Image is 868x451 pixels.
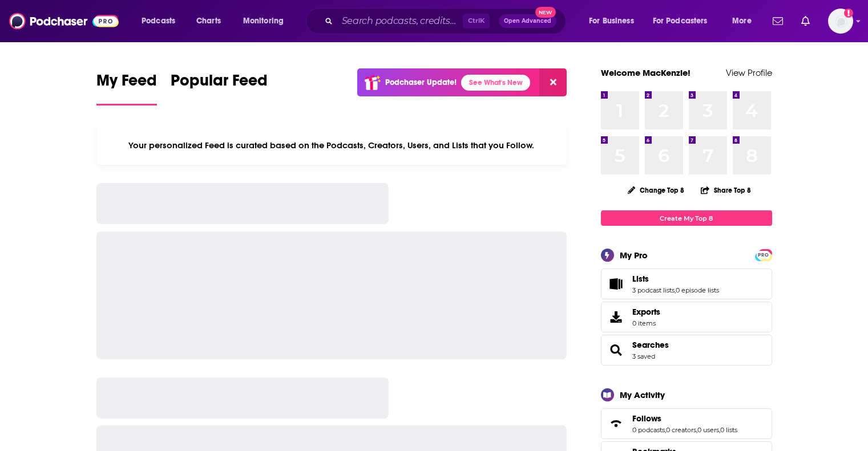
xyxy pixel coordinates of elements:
[235,12,298,30] button: open menu
[719,426,720,434] span: ,
[700,179,752,201] button: Share Top 8
[581,12,648,30] button: open menu
[621,183,692,197] button: Change Top 8
[632,319,660,327] span: 0 items
[665,426,666,434] span: ,
[632,352,655,360] a: 3 saved
[605,416,628,432] a: Follows
[620,389,665,400] div: My Activity
[797,11,814,31] a: Show notifications dropdown
[385,78,457,87] p: Podchaser Update!
[632,426,665,434] a: 0 podcasts
[243,13,284,29] span: Monitoring
[171,71,268,105] a: Popular Feed
[726,67,772,78] a: View Profile
[142,13,175,29] span: Podcasts
[601,269,772,299] span: Lists
[632,274,719,284] a: Lists
[134,12,190,30] button: open menu
[96,71,157,97] span: My Feed
[632,340,669,350] a: Searches
[844,9,853,18] svg: Add a profile image
[696,426,697,434] span: ,
[601,67,691,78] a: Welcome MacKenzie!
[605,309,628,325] span: Exports
[9,10,119,32] img: Podchaser - Follow, Share and Rate Podcasts
[605,276,628,292] a: Lists
[601,408,772,439] span: Follows
[601,210,772,226] a: Create My Top 8
[337,12,463,30] input: Search podcasts, credits, & more...
[697,426,719,434] a: 0 users
[768,11,788,31] a: Show notifications dropdown
[732,13,752,29] span: More
[196,13,221,29] span: Charts
[828,9,853,34] button: Show profile menu
[645,12,724,30] button: open menu
[589,13,634,29] span: For Business
[757,250,770,259] a: PRO
[535,7,556,18] span: New
[632,274,649,284] span: Lists
[632,286,675,294] a: 3 podcast lists
[724,12,766,30] button: open menu
[632,413,661,424] span: Follows
[171,71,268,97] span: Popular Feed
[601,335,772,365] span: Searches
[676,286,719,294] a: 0 episode lists
[653,13,708,29] span: For Podcasters
[605,342,628,358] a: Searches
[504,18,551,24] span: Open Advanced
[463,14,490,29] span: Ctrl K
[317,8,577,34] div: Search podcasts, credits, & more...
[189,12,228,30] a: Charts
[96,126,567,165] div: Your personalized Feed is curated based on the Podcasts, Creators, Users, and Lists that you Follow.
[632,307,660,317] span: Exports
[601,302,772,332] a: Exports
[499,14,556,28] button: Open AdvancedNew
[620,250,648,261] div: My Pro
[96,71,157,105] a: My Feed
[666,426,696,434] a: 0 creators
[720,426,737,434] a: 0 lists
[828,9,853,34] img: User Profile
[461,75,530,91] a: See What's New
[757,251,770,259] span: PRO
[632,413,737,424] a: Follows
[828,9,853,34] span: Logged in as MackenzieCollier
[675,286,676,294] span: ,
